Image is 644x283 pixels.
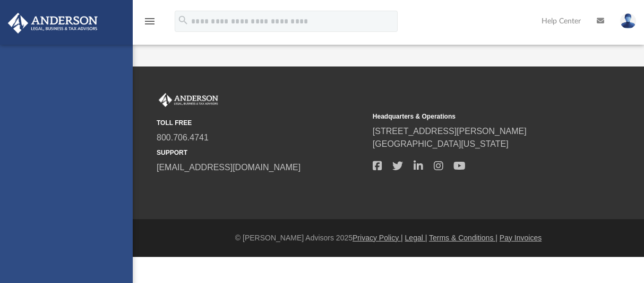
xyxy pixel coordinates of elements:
small: Headquarters & Operations [373,112,581,121]
a: Terms & Conditions | [429,234,497,242]
a: [EMAIL_ADDRESS][DOMAIN_NAME] [157,163,300,172]
div: © [PERSON_NAME] Advisors 2025 [133,232,644,244]
a: Legal | [405,234,427,242]
i: menu [143,15,156,28]
small: SUPPORT [157,148,365,157]
small: TOLL FREE [157,118,365,128]
a: Pay Invoices [500,234,542,242]
img: Anderson Advisors Platinum Portal [157,93,220,107]
img: User Pic [620,13,636,29]
a: Privacy Policy | [353,234,403,242]
a: [GEOGRAPHIC_DATA][US_STATE] [373,139,509,148]
a: [STREET_ADDRESS][PERSON_NAME] [373,127,527,136]
i: search [177,14,189,26]
a: menu [143,20,156,28]
img: Anderson Advisors Platinum Portal [5,13,101,34]
a: 800.706.4741 [157,133,209,142]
